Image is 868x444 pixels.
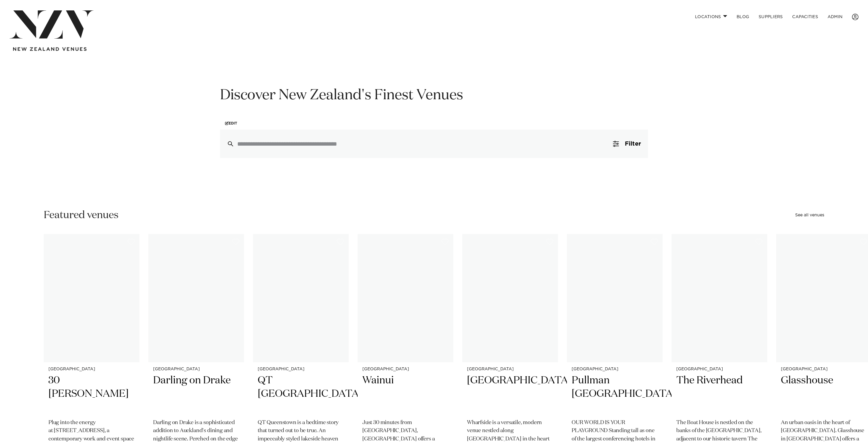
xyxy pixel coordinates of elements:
img: nzv-logo.png [10,10,94,39]
h2: Glasshouse [781,374,867,414]
a: ADMIN [823,10,847,23]
h2: Pullman [GEOGRAPHIC_DATA] [572,374,658,414]
small: [GEOGRAPHIC_DATA] [676,367,762,371]
small: [GEOGRAPHIC_DATA] [467,367,553,371]
a: See all venues [795,213,824,217]
img: new-zealand-venues-text.png [13,47,87,51]
a: SUPPLIERS [754,10,787,23]
a: Locations [690,10,732,23]
a: Edit [220,117,242,130]
h2: [GEOGRAPHIC_DATA] [467,374,553,414]
small: [GEOGRAPHIC_DATA] [153,367,239,371]
small: [GEOGRAPHIC_DATA] [48,367,135,371]
small: [GEOGRAPHIC_DATA] [258,367,344,371]
h2: The Riverhead [676,374,762,414]
small: [GEOGRAPHIC_DATA] [781,367,867,371]
span: Filter [625,141,641,147]
a: BLOG [732,10,754,23]
small: [GEOGRAPHIC_DATA] [362,367,449,371]
h2: Wainui [362,374,449,414]
h2: Featured venues [44,209,119,222]
small: [GEOGRAPHIC_DATA] [572,367,658,371]
h2: Darling on Drake [153,374,239,414]
h1: Discover New Zealand's Finest Venues [220,86,648,105]
a: Capacities [787,10,823,23]
h2: QT [GEOGRAPHIC_DATA] [258,374,344,414]
button: Filter [606,130,648,158]
h2: 30 [PERSON_NAME] [48,374,135,414]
